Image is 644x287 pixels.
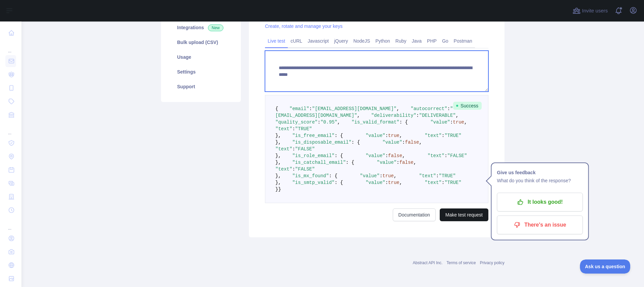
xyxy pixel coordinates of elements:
[265,23,342,29] a: Create, rotate and manage your keys
[502,196,578,208] p: It looks good!
[169,20,233,35] a: Integrations New
[497,169,583,177] h1: Give us feedback
[451,36,475,46] a: Postman
[295,146,315,152] span: "FALSE"
[388,133,399,138] span: true
[366,180,385,185] span: "value"
[444,153,447,158] span: :
[428,153,444,158] span: "text"
[366,153,385,158] span: "value"
[580,259,631,274] iframe: Toggle Customer Support
[425,180,441,185] span: "text"
[169,35,233,50] a: Bulk upload (CSV)
[292,160,346,165] span: "is_catchall_email"
[430,119,450,125] span: "value"
[402,140,405,145] span: :
[275,180,281,185] span: },
[453,102,482,110] span: Success
[419,113,455,118] span: "DELIVERABLE"
[292,166,295,172] span: :
[409,36,425,46] a: Java
[292,146,295,152] span: :
[275,146,292,152] span: "text"
[447,106,450,111] span: :
[464,119,467,125] span: ,
[169,64,233,79] a: Settings
[334,153,343,158] span: : {
[312,106,396,111] span: "[EMAIL_ADDRESS][DOMAIN_NAME]"
[275,153,281,158] span: },
[295,166,315,172] span: "FALSE"
[497,193,583,211] button: It looks good!
[419,140,422,145] span: ,
[265,36,288,46] a: Live test
[399,180,402,185] span: ,
[346,160,354,165] span: : {
[399,119,408,125] span: : {
[275,133,281,138] span: },
[366,133,385,138] span: "value"
[278,187,281,192] span: }
[439,36,451,46] a: Go
[396,106,399,111] span: ,
[497,216,583,234] button: There's an issue
[334,133,343,138] span: : {
[360,173,380,179] span: "value"
[447,153,467,158] span: "FALSE"
[388,180,399,185] span: true
[450,119,453,125] span: :
[275,106,278,111] span: {
[305,36,331,46] a: Javascript
[385,180,388,185] span: :
[334,180,343,185] span: : {
[442,133,444,138] span: :
[275,119,318,125] span: "quality_score"
[382,173,394,179] span: true
[388,153,402,158] span: false
[292,133,334,138] span: "is_free_email"
[411,106,447,111] span: "autocorrect"
[275,166,292,172] span: "text"
[169,50,233,64] a: Usage
[399,133,402,138] span: ,
[582,7,608,15] span: Invite users
[288,36,305,46] a: cURL
[208,25,223,31] span: New
[357,113,360,118] span: ,
[402,153,405,158] span: ,
[371,113,416,118] span: "deliverability"
[275,126,292,132] span: "text"
[385,133,388,138] span: :
[352,140,360,145] span: : {
[275,187,278,192] span: }
[377,160,397,165] span: "value"
[380,173,382,179] span: :
[5,40,16,54] div: ...
[331,36,351,46] a: jQuery
[337,119,340,125] span: ,
[5,218,16,231] div: ...
[436,173,439,179] span: :
[442,180,444,185] span: :
[571,5,609,16] button: Invite users
[453,119,464,125] span: true
[446,260,476,265] a: Terms of service
[292,153,334,158] span: "is_role_email"
[329,173,337,179] span: : {
[292,180,334,185] span: "is_smtp_valid"
[393,208,436,221] a: Documentation
[502,219,578,231] p: There's an issue
[497,177,583,185] p: What do you think of the response?
[414,160,416,165] span: ,
[292,140,351,145] span: "is_disposable_email"
[405,140,419,145] span: false
[275,173,281,179] span: },
[416,113,419,118] span: :
[292,126,295,132] span: :
[320,119,337,125] span: "0.95"
[439,173,455,179] span: "TRUE"
[394,173,396,179] span: ,
[352,119,399,125] span: "is_valid_format"
[444,180,461,185] span: "TRUE"
[413,260,443,265] a: Abstract API Inc.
